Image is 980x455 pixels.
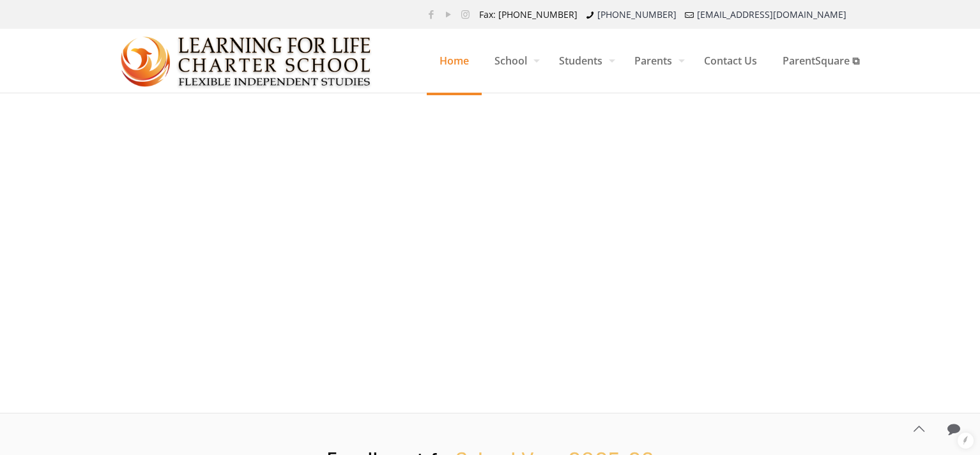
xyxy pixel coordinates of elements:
[683,8,696,20] i: mail
[121,29,372,93] a: Learning for Life Charter School
[770,42,872,80] span: ParentSquare ⧉
[546,42,622,80] span: Students
[546,29,622,93] a: Students
[459,8,472,20] a: Instagram icon
[691,42,770,80] span: Contact Us
[441,8,455,20] a: YouTube icon
[905,415,932,442] a: Back to top icon
[691,29,770,93] a: Contact Us
[482,29,546,93] a: School
[427,29,482,93] a: Home
[121,29,372,93] img: Home
[770,29,872,93] a: ParentSquare ⧉
[622,42,691,80] span: Parents
[597,8,677,20] a: [PHONE_NUMBER]
[584,8,597,20] i: phone
[482,42,546,80] span: School
[427,42,482,80] span: Home
[622,29,691,93] a: Parents
[697,8,846,20] a: [EMAIL_ADDRESS][DOMAIN_NAME]
[424,8,438,20] a: Facebook icon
